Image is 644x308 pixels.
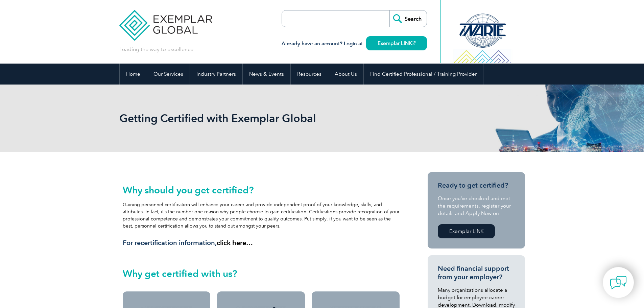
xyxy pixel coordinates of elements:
a: News & Events [243,64,290,85]
p: Once you’ve checked and met the requirements, register your details and Apply Now on [438,195,515,217]
div: Gaining personnel certification will enhance your career and provide independent proof of your kn... [123,185,400,247]
h3: Ready to get certified? [438,181,515,190]
a: Exemplar LINK [366,36,427,50]
h3: Already have an account? Login at [282,40,427,48]
a: Our Services [147,64,190,85]
img: open_square.png [412,41,415,45]
h2: Why get certified with us? [123,268,400,279]
input: Search [389,10,427,27]
a: Exemplar LINK [438,224,495,238]
h3: For recertification information, [123,239,400,247]
a: Resources [291,64,328,85]
a: Home [120,64,147,85]
h3: Need financial support from your employer? [438,264,515,281]
h1: Getting Certified with Exemplar Global [119,112,379,125]
a: Find Certified Professional / Training Provider [364,64,483,85]
h2: Why should you get certified? [123,185,400,195]
a: click here… [217,239,253,247]
img: contact-chat.png [610,274,627,291]
p: Leading the way to excellence [119,46,193,53]
a: About Us [328,64,363,85]
a: Industry Partners [190,64,242,85]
